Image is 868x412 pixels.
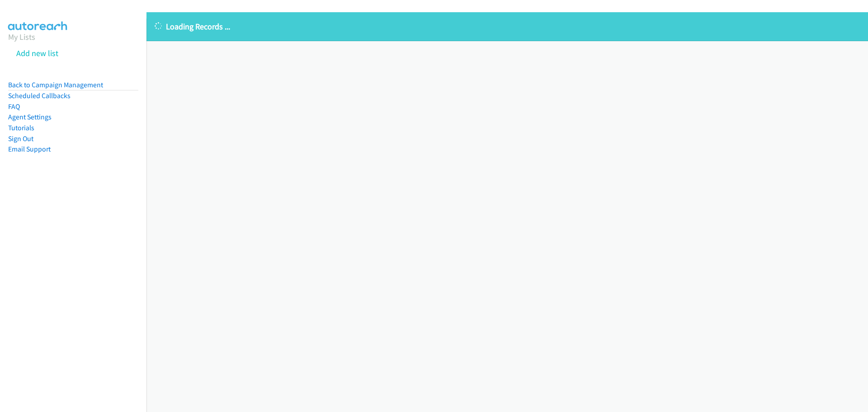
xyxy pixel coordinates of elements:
[16,48,58,58] a: Add new list
[155,20,860,33] p: Loading Records ...
[8,81,103,89] a: Back to Campaign Management
[8,102,20,111] a: FAQ
[8,123,34,132] a: Tutorials
[8,145,51,153] a: Email Support
[8,113,52,121] a: Agent Settings
[8,32,35,42] a: My Lists
[8,91,71,100] a: Scheduled Callbacks
[8,134,33,143] a: Sign Out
